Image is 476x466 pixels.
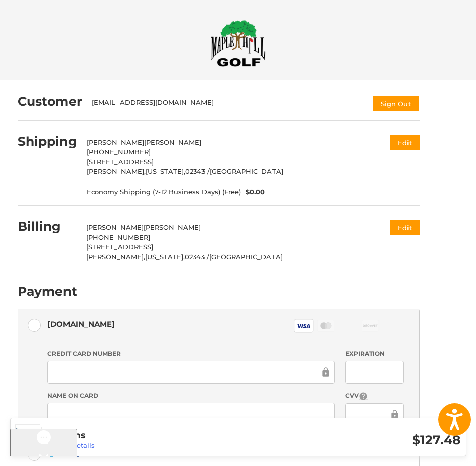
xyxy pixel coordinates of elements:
label: Credit Card Number [47,349,335,358]
button: Sign Out [372,95,420,112]
span: [PERSON_NAME] [144,223,201,231]
span: [PHONE_NUMBER] [86,233,150,241]
span: 02343 / [185,253,209,261]
span: [PHONE_NUMBER] [87,148,151,156]
span: [PERSON_NAME], [86,253,145,261]
div: [EMAIL_ADDRESS][DOMAIN_NAME] [92,98,362,112]
h2: Billing [18,219,77,234]
h2: Payment [18,284,77,299]
h2: Shipping [18,134,77,149]
span: [GEOGRAPHIC_DATA] [210,167,283,175]
span: [GEOGRAPHIC_DATA] [209,253,283,261]
h3: 2 Items [50,430,256,441]
img: Mitsubishi Diamana S LIMITED Shaft [16,425,40,449]
span: [US_STATE], [146,167,185,175]
span: 02343 / [185,167,210,175]
span: Economy Shipping (7-12 Business Days) (Free) [87,187,241,197]
label: Expiration [345,349,404,358]
span: [STREET_ADDRESS] [87,158,154,166]
span: [US_STATE], [145,253,185,261]
label: Name on Card [47,391,335,400]
label: CVV [345,391,404,401]
span: [PERSON_NAME], [87,167,146,175]
img: Maple Hill Golf [211,20,266,67]
span: [PERSON_NAME] [144,138,201,146]
h2: Customer [18,94,82,109]
span: [PERSON_NAME] [86,223,144,231]
span: [PERSON_NAME] [87,138,144,146]
button: Edit [390,220,420,235]
div: [DOMAIN_NAME] [47,316,115,332]
span: [STREET_ADDRESS] [86,243,153,251]
h3: $127.48 [255,432,461,448]
iframe: Gorgias live chat messenger [10,429,112,456]
span: $0.00 [241,187,265,197]
button: Edit [390,135,420,150]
